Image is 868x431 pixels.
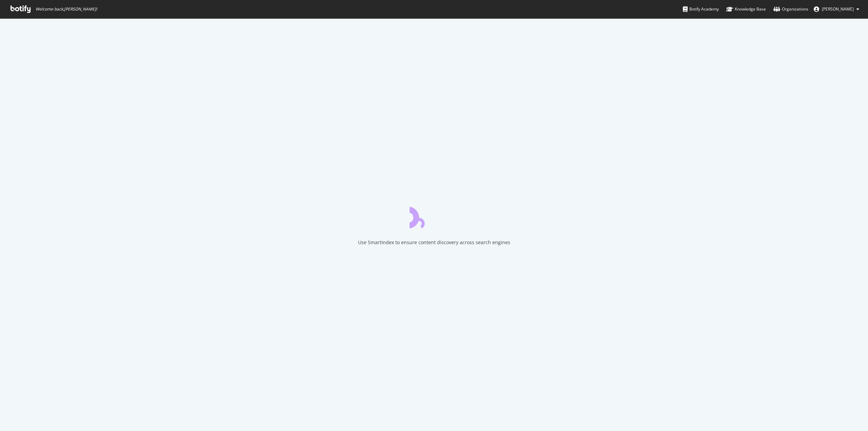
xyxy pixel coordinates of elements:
[683,6,719,13] div: Botify Academy
[36,6,97,12] span: Welcome back, [PERSON_NAME] !
[773,6,808,13] div: Organizations
[726,6,766,13] div: Knowledge Base
[358,239,510,246] div: Use SmartIndex to ensure content discovery across search engines
[410,204,458,228] div: animation
[808,4,865,15] button: [PERSON_NAME]
[822,6,854,12] span: Greg M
